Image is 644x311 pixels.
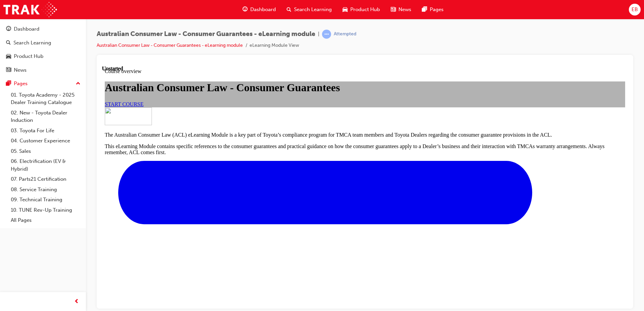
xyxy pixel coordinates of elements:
[3,78,523,90] p: This eLearning Module contains specific references to the consumer guarantees and practical guida...
[3,22,83,77] button: DashboardSearch LearningProduct HubNews
[8,195,83,205] a: 09. Technical Training
[97,30,315,38] span: Australian Consumer Law - Consumer Guarantees - eLearning module
[6,81,11,87] span: pages-icon
[6,67,11,73] span: news-icon
[250,6,276,13] span: Dashboard
[3,3,39,8] span: Course overview
[14,25,39,33] div: Dashboard
[632,6,638,13] span: EB
[97,42,243,48] a: Australian Consumer Law - Consumer Guarantees - eLearning module
[13,39,51,47] div: Search Learning
[350,6,380,13] span: Product Hub
[8,156,83,174] a: 06. Electrification (EV & Hybrid)
[8,136,83,146] a: 04. Customer Experience
[3,77,83,90] button: Pages
[3,2,57,17] img: Trak
[14,80,28,88] div: Pages
[322,30,331,39] span: learningRecordVerb_ATTEMPT-icon
[318,30,319,38] span: |
[6,26,11,32] span: guage-icon
[337,3,385,16] a: car-iconProduct Hub
[8,174,83,184] a: 07. Parts21 Certification
[3,16,523,28] h1: Australian Consumer Law - Consumer Guarantees
[14,66,27,74] div: News
[417,3,449,16] a: pages-iconPages
[8,146,83,157] a: 05. Sales
[3,50,83,63] a: Product Hub
[243,5,248,14] span: guage-icon
[8,205,83,215] a: 10. TUNE Rev-Up Training
[6,54,11,60] span: car-icon
[334,31,356,37] div: Attempted
[422,5,427,14] span: pages-icon
[385,3,417,16] a: news-iconNews
[398,6,411,13] span: News
[250,42,299,49] li: eLearning Module View
[8,184,83,195] a: 08. Service Training
[8,215,83,226] a: All Pages
[74,298,79,306] span: prev-icon
[343,5,348,14] span: car-icon
[76,79,80,88] span: up-icon
[3,36,41,41] a: START COURSE
[14,53,43,60] div: Product Hub
[237,3,281,16] a: guage-iconDashboard
[3,23,83,35] a: Dashboard
[391,5,396,14] span: news-icon
[8,126,83,136] a: 03. Toyota For Life
[3,64,83,76] a: News
[3,66,523,72] p: The Australian Consumer Law (ACL) eLearning Module is a key part of Toyota’s compliance program f...
[8,90,83,108] a: 01. Toyota Academy - 2025 Dealer Training Catalogue
[6,40,11,46] span: search-icon
[3,37,83,49] a: Search Learning
[430,6,444,13] span: Pages
[8,108,83,126] a: 02. New - Toyota Dealer Induction
[281,3,337,16] a: search-iconSearch Learning
[287,5,291,14] span: search-icon
[294,6,332,13] span: Search Learning
[629,4,641,15] button: EB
